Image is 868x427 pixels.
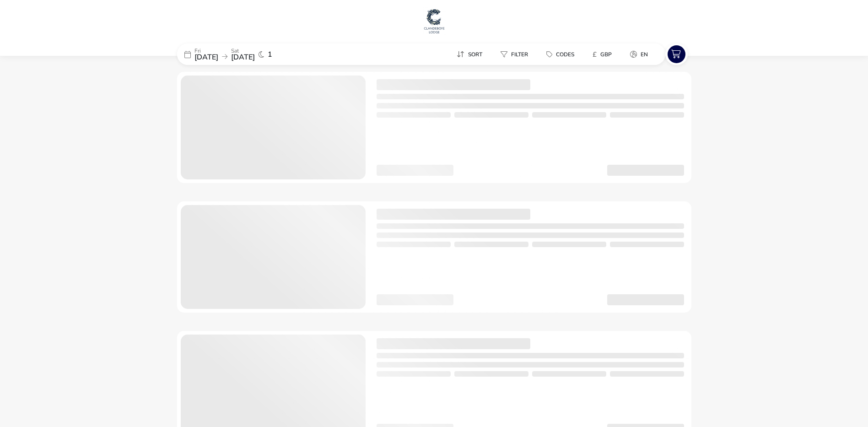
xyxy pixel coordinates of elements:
[585,48,623,61] naf-pibe-menu-bar-item: £GBP
[493,48,535,61] button: Filter
[600,51,612,58] span: GBP
[641,51,648,58] span: en
[593,50,597,59] i: £
[194,48,218,54] p: Fri
[449,48,490,61] button: Sort
[511,51,528,58] span: Filter
[556,51,574,58] span: Codes
[423,7,446,35] img: Main Website
[194,52,218,62] span: [DATE]
[177,43,314,65] div: Fri[DATE]Sat[DATE]1
[493,48,539,61] naf-pibe-menu-bar-item: Filter
[231,48,255,54] p: Sat
[449,48,493,61] naf-pibe-menu-bar-item: Sort
[231,52,255,62] span: [DATE]
[539,48,585,61] naf-pibe-menu-bar-item: Codes
[268,51,272,58] span: 1
[539,48,582,61] button: Codes
[585,48,619,61] button: £GBP
[623,48,655,61] button: en
[623,48,659,61] naf-pibe-menu-bar-item: en
[468,51,482,58] span: Sort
